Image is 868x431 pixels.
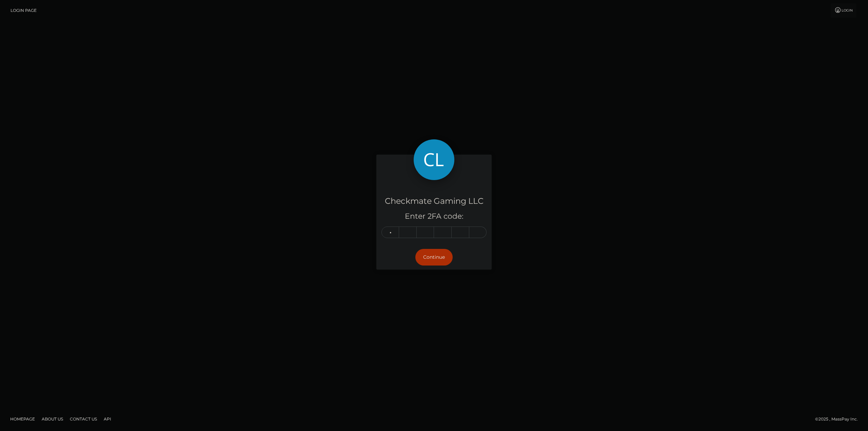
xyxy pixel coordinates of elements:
h4: Checkmate Gaming LLC [381,195,487,207]
div: © 2025 , MassPay Inc. [815,415,863,423]
a: About Us [39,414,66,424]
img: Checkmate Gaming LLC [414,139,454,180]
a: Homepage [7,414,38,424]
a: Contact Us [67,414,100,424]
a: API [101,414,114,424]
button: Continue [415,249,453,266]
a: Login [831,3,856,18]
h5: Enter 2FA code: [381,211,487,222]
a: Login Page [11,3,37,18]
